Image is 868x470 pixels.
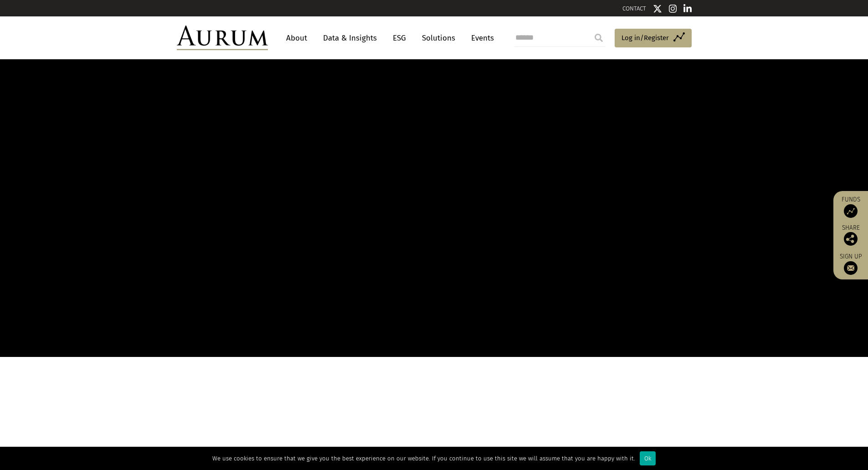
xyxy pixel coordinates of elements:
a: Funds [838,196,863,218]
a: Sign up [838,253,863,275]
img: Access Funds [844,204,858,218]
a: Events [467,30,494,46]
img: Sign up to our newsletter [844,261,858,275]
input: Submit [590,29,608,47]
div: Ok [640,451,656,465]
img: Aurum [177,26,268,50]
img: Share this post [844,232,858,246]
span: Log in/Register [621,32,669,43]
img: Twitter icon [653,4,662,13]
a: Solutions [417,30,460,46]
a: Log in/Register [615,29,692,48]
div: Share [838,225,863,246]
img: Instagram icon [669,4,677,13]
a: About [282,30,312,46]
img: Linkedin icon [683,4,692,13]
a: ESG [388,30,411,46]
a: CONTACT [622,5,646,12]
a: Data & Insights [318,30,381,46]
